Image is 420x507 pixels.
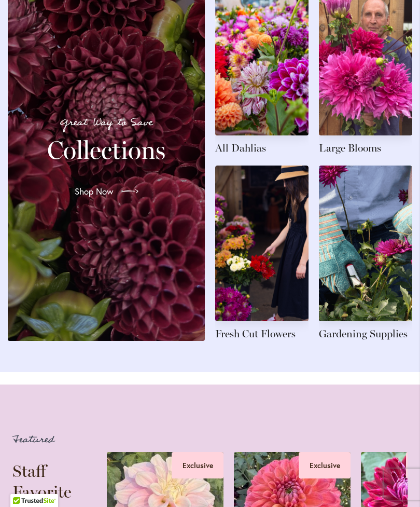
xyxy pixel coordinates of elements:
p: Featured [12,431,76,448]
span: Shop Now [75,185,114,198]
a: Shop Now [66,177,147,206]
div: Exclusive [299,452,351,478]
h2: Collections [20,135,192,165]
p: Great Way to Save [20,114,192,131]
div: Exclusive [172,452,223,478]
